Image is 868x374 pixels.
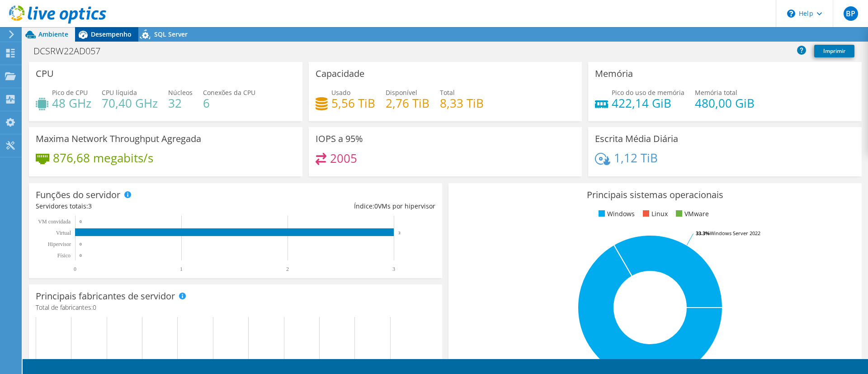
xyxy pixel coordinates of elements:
[102,88,137,97] span: CPU líquida
[641,209,668,219] li: Linux
[168,98,193,108] h4: 32
[386,98,429,108] h4: 2,76 TiB
[316,69,364,79] h3: Capacidade
[154,30,188,38] span: SQL Server
[80,253,82,258] text: 0
[674,209,709,219] li: VMware
[36,291,175,301] h3: Principais fabricantes de servidor
[595,69,633,79] h3: Memória
[695,88,737,97] span: Memória total
[330,153,357,163] h4: 2005
[93,303,96,312] span: 0
[102,98,158,108] h4: 70,40 GHz
[180,266,183,272] text: 1
[612,88,684,97] span: Pico do uso de memória
[316,134,363,144] h3: IOPS a 95%
[74,266,76,272] text: 0
[203,88,255,97] span: Conexões da CPU
[91,30,132,38] span: Desempenho
[80,219,82,224] text: 0
[36,134,201,144] h3: Maxima Network Throughput Agregada
[52,98,91,108] h4: 48 GHz
[614,153,658,163] h4: 1,12 TiB
[595,134,678,144] h3: Escrita Média Diária
[596,209,635,219] li: Windows
[695,98,755,108] h4: 480,00 GiB
[386,88,417,97] span: Disponível
[787,9,795,18] svg: \n
[440,98,484,108] h4: 8,33 TiB
[696,230,710,237] tspan: 33.3%
[203,98,255,108] h4: 6
[36,201,236,211] div: Servidores totais:
[38,218,71,225] text: VM convidada
[88,202,92,210] span: 3
[331,88,350,97] span: Usado
[168,88,193,97] span: Núcleos
[844,6,858,21] span: BP
[331,98,375,108] h4: 5,56 TiB
[29,46,114,56] h1: DCSRW22AD057
[36,303,435,312] h4: Total de fabricantes:
[236,201,435,211] div: Índice: VMs por hipervisor
[612,98,684,108] h4: 422,14 GiB
[36,69,54,79] h3: CPU
[56,230,71,236] text: Virtual
[80,242,82,246] text: 0
[36,190,120,200] h3: Funções do servidor
[286,266,289,272] text: 2
[814,45,854,57] a: Imprimir
[398,231,401,235] text: 3
[57,252,71,259] tspan: Físico
[374,202,378,210] span: 0
[38,30,68,38] span: Ambiente
[710,230,760,237] tspan: Windows Server 2022
[53,153,153,163] h4: 876,68 megabits/s
[48,241,71,247] text: Hipervisor
[455,190,855,200] h3: Principais sistemas operacionais
[440,88,455,97] span: Total
[392,266,395,272] text: 3
[52,88,88,97] span: Pico de CPU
